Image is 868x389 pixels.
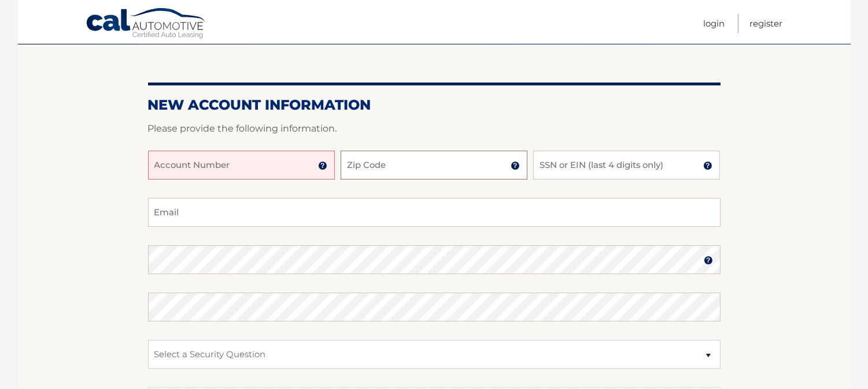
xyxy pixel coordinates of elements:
[704,256,713,265] img: tooltip.svg
[704,14,725,33] a: Login
[148,198,721,227] input: Email
[750,14,783,33] a: Register
[341,151,527,179] input: Zip Code
[318,161,327,170] img: tooltip.svg
[86,8,207,41] a: Cal Automotive
[533,151,720,179] input: SSN or EIN (last 4 digits only)
[511,161,520,170] img: tooltip.svg
[148,151,335,179] input: Account Number
[148,96,721,114] h2: New Account Information
[148,121,721,137] p: Please provide the following information.
[703,161,712,170] img: tooltip.svg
